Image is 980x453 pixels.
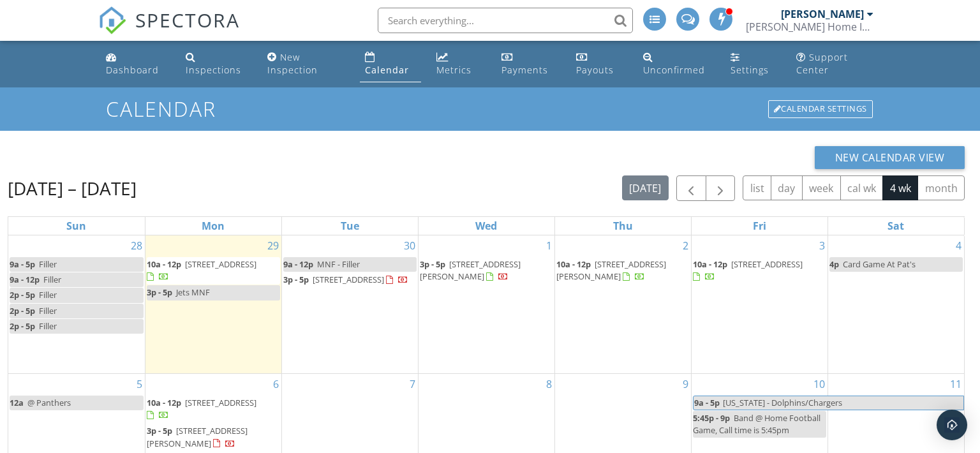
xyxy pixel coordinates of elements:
[544,374,554,394] a: Go to October 8, 2025
[147,286,172,298] span: 3p - 5p
[815,146,965,169] button: New Calendar View
[8,235,145,374] td: Go to September 28, 2025
[796,51,848,76] div: Support Center
[693,258,727,270] span: 10a - 12p
[693,258,803,282] a: 10a - 12p [STREET_ADDRESS]
[106,98,873,120] h1: Calendar
[262,46,350,82] a: New Inspection
[544,235,554,256] a: Go to October 1, 2025
[418,235,554,374] td: Go to October 1, 2025
[746,20,873,33] div: Hanson Home Inspections
[693,257,826,285] a: 10a - 12p [STREET_ADDRESS]
[622,175,669,200] button: [DATE]
[817,235,828,256] a: Go to October 3, 2025
[767,99,874,119] a: Calendar Settings
[420,258,521,282] span: [STREET_ADDRESS][PERSON_NAME]
[401,235,418,256] a: Go to September 30, 2025
[147,425,248,449] span: [STREET_ADDRESS][PERSON_NAME]
[840,175,884,200] button: cal wk
[802,175,841,200] button: week
[147,397,181,408] span: 10a - 12p
[39,258,57,270] span: Filler
[768,100,873,118] div: Calendar Settings
[128,235,145,256] a: Go to September 28, 2025
[317,258,360,270] span: MNF - Filler
[953,235,964,256] a: Go to October 4, 2025
[680,374,691,394] a: Go to October 9, 2025
[176,286,210,298] span: Jets MNF
[638,46,715,82] a: Unconfirmed
[420,258,445,270] span: 3p - 5p
[186,64,241,76] div: Inspections
[496,46,561,82] a: Payments
[147,257,280,285] a: 10a - 12p [STREET_ADDRESS]
[731,64,769,76] div: Settings
[706,175,736,202] button: Next
[723,397,842,408] span: [US_STATE] - Dolphins/Chargers
[181,46,252,82] a: Inspections
[828,235,964,374] td: Go to October 4, 2025
[313,274,384,285] span: [STREET_ADDRESS]
[101,46,170,82] a: Dashboard
[725,46,781,82] a: Settings
[556,258,666,282] a: 10a - 12p [STREET_ADDRESS][PERSON_NAME]
[147,397,256,420] a: 10a - 12p [STREET_ADDRESS]
[694,396,720,410] span: 9a - 5p
[64,217,89,235] a: Sunday
[134,374,145,394] a: Go to October 5, 2025
[360,46,421,82] a: Calendar
[10,258,35,270] span: 9a - 5p
[771,175,803,200] button: day
[882,175,918,200] button: 4 wk
[10,305,35,316] span: 2p - 5p
[947,374,964,394] a: Go to October 11, 2025
[271,374,281,394] a: Go to October 6, 2025
[436,64,471,76] div: Metrics
[267,51,318,76] div: New Inspection
[98,17,240,44] a: SPECTORA
[43,274,61,285] span: Filler
[885,217,907,235] a: Saturday
[750,217,769,235] a: Friday
[147,258,181,270] span: 10a - 12p
[106,64,159,76] div: Dashboard
[781,8,864,20] div: [PERSON_NAME]
[378,8,633,33] input: Search everything...
[10,274,40,285] span: 9a - 12p
[501,64,548,76] div: Payments
[554,235,691,374] td: Go to October 2, 2025
[937,410,967,440] div: Open Intercom Messenger
[147,424,280,451] a: 3p - 5p [STREET_ADDRESS][PERSON_NAME]
[39,305,57,316] span: Filler
[811,374,828,394] a: Go to October 10, 2025
[283,258,313,270] span: 9a - 12p
[473,217,500,235] a: Wednesday
[27,397,71,408] span: @ Panthers
[643,64,705,76] div: Unconfirmed
[265,235,281,256] a: Go to September 29, 2025
[420,257,553,285] a: 3p - 5p [STREET_ADDRESS][PERSON_NAME]
[147,425,172,436] span: 3p - 5p
[693,412,730,424] span: 5:45p - 9p
[10,397,24,408] span: 12a
[407,374,418,394] a: Go to October 7, 2025
[199,217,227,235] a: Monday
[39,289,57,301] span: Filler
[843,258,916,270] span: Card Game At Pat's
[556,258,666,282] span: [STREET_ADDRESS][PERSON_NAME]
[8,175,137,201] h2: [DATE] – [DATE]
[420,258,521,282] a: 3p - 5p [STREET_ADDRESS][PERSON_NAME]
[556,257,690,285] a: 10a - 12p [STREET_ADDRESS][PERSON_NAME]
[185,397,256,408] span: [STREET_ADDRESS]
[571,46,628,82] a: Payouts
[283,274,309,285] span: 3p - 5p
[10,289,35,301] span: 2p - 5p
[39,320,57,332] span: Filler
[145,235,281,374] td: Go to September 29, 2025
[676,175,706,202] button: Previous
[281,235,418,374] td: Go to September 30, 2025
[147,258,256,282] a: 10a - 12p [STREET_ADDRESS]
[283,274,408,285] a: 3p - 5p [STREET_ADDRESS]
[693,412,820,436] span: Band @ Home Football Game, Call time is 5:45pm
[147,425,248,449] a: 3p - 5p [STREET_ADDRESS][PERSON_NAME]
